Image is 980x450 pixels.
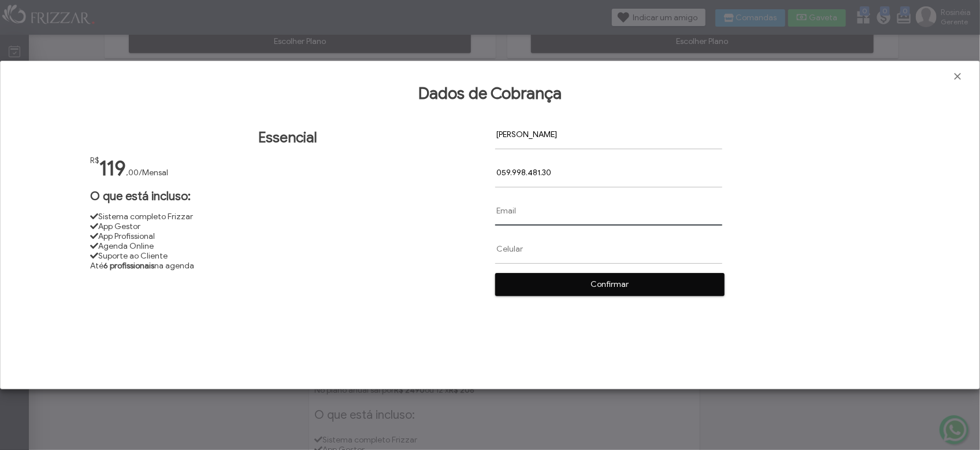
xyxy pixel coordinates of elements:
[139,168,168,178] span: /Mensal
[90,129,485,146] h1: Essencial
[495,120,722,149] input: Nome Completo
[90,189,485,204] h1: O que está incluso:
[90,156,99,165] span: R$
[90,222,485,231] li: App Gestor
[90,241,485,251] li: Agenda Online
[99,156,126,181] span: 119
[495,235,722,264] input: Celular
[90,261,485,271] li: Até na agenda
[90,231,485,241] li: App Profissional
[495,196,722,226] input: Email
[952,71,963,82] a: Fechar
[126,168,139,178] span: ,00
[495,273,725,296] button: Confirmar
[17,83,963,104] h1: Dados de Cobrança
[495,158,722,187] input: CPF/CNPJ
[503,276,717,293] span: Confirmar
[90,212,485,222] li: Sistema completo Frizzar
[90,251,485,261] li: Suporte ao Cliente
[103,261,154,271] strong: 6 profissionais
